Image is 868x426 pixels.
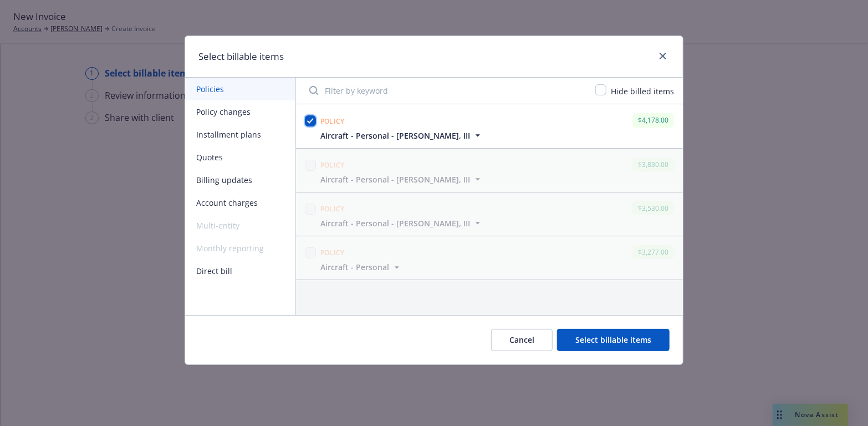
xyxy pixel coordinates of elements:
button: Aircraft - Personal - [PERSON_NAME], III [320,217,483,229]
button: Account charges [185,191,295,214]
span: Monthly reporting [185,237,295,260]
div: $3,530.00 [632,201,674,215]
a: close [656,49,670,63]
span: Policy [320,116,345,126]
button: Policies [185,78,295,100]
span: Multi-entity [185,214,295,237]
span: Hide billed items [611,86,674,97]
span: Policy$3,277.00Aircraft - Personal [296,236,683,280]
span: Policy$3,830.00Aircraft - Personal - [PERSON_NAME], III [296,149,683,192]
div: $3,277.00 [632,245,674,259]
span: Aircraft - Personal - [PERSON_NAME], III [320,130,470,141]
span: Aircraft - Personal - [PERSON_NAME], III [320,174,470,185]
button: Installment plans [185,123,295,146]
button: Aircraft - Personal - [PERSON_NAME], III [320,174,483,185]
span: Policy$3,530.00Aircraft - Personal - [PERSON_NAME], III [296,192,683,236]
span: Policy [320,204,345,214]
button: Aircraft - Personal [320,261,402,273]
button: Quotes [185,146,295,169]
span: Aircraft - Personal - [PERSON_NAME], III [320,217,470,229]
div: $4,178.00 [632,113,674,127]
input: Filter by keyword [303,79,589,102]
button: Billing updates [185,169,295,191]
button: Policy changes [185,100,295,123]
button: Direct bill [185,260,295,282]
button: Aircraft - Personal - [PERSON_NAME], III [320,130,483,141]
button: Select billable items [557,329,670,351]
span: Policy [320,160,345,170]
span: Aircraft - Personal [320,261,389,273]
button: Cancel [491,329,553,351]
span: Policy [320,248,345,257]
div: $3,830.00 [632,158,674,171]
h1: Select billable items [198,49,284,64]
